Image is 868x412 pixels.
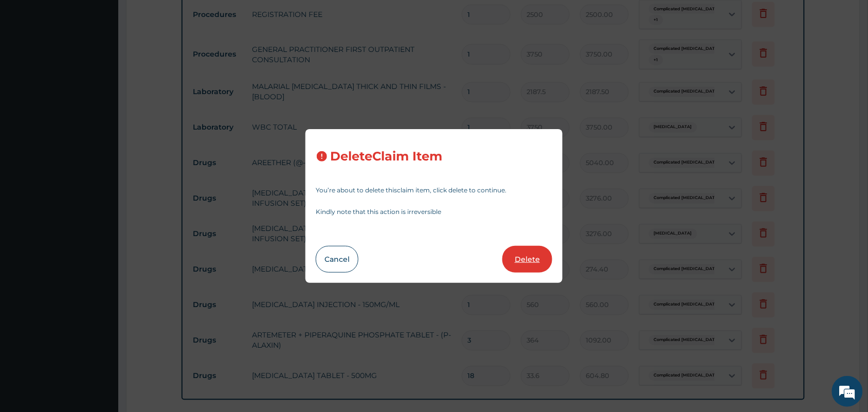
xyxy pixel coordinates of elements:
[502,246,552,273] button: Delete
[169,5,193,30] div: Minimize live chat window
[316,187,552,193] p: You’re about to delete this claim item , click delete to continue.
[60,130,142,234] span: We're online!
[53,58,173,71] div: Chat with us now
[316,209,552,215] p: Kindly note that this action is irreversible
[316,246,358,273] button: Cancel
[330,150,442,164] h3: Delete Claim Item
[5,281,196,317] textarea: Type your message and hit 'Enter'
[19,51,42,77] img: d_794563401_company_1708531726252_794563401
